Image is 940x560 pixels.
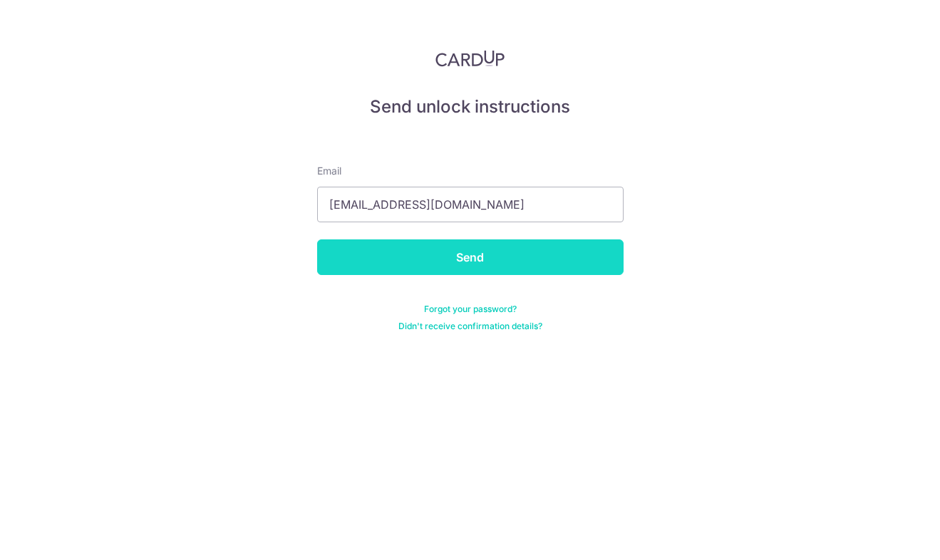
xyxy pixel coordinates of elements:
[317,165,341,177] span: translation missing: en.devise.label.Email
[317,95,624,118] h5: Send unlock instructions
[317,187,624,222] input: Enter your Email
[398,321,542,332] a: Didn't receive confirmation details?
[424,304,517,315] a: Forgot your password?
[435,50,505,67] img: CardUp Logo
[317,239,624,275] input: Send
